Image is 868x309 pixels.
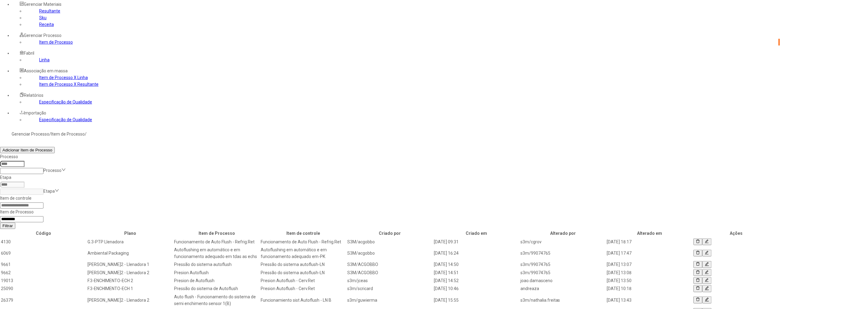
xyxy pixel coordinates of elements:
[87,246,173,260] td: Ambiental Packaging
[174,230,260,237] th: Item de Processo
[39,15,47,20] a: Sku
[607,293,693,307] td: [DATE] 13:43
[39,82,99,87] a: Item de Processo X Resultante
[607,230,693,237] th: Alterado em
[174,285,260,292] td: Pressão do sistema de Autoflush
[520,293,606,307] td: s3m/nathalia.freitas
[607,269,693,276] td: [DATE] 13:08
[520,285,606,292] td: andreaza
[24,2,61,7] span: Gerenciar Materiais
[43,168,61,173] nz-select-placeholder: Processo
[520,246,606,260] td: s3m/99074765
[2,148,52,152] span: Adicionar Item de Processo
[347,246,433,260] td: S3M/acgobbo
[39,117,92,122] a: Especificação de Qualidade
[24,93,43,98] span: Relatórios
[260,238,346,245] td: Funcionamento de Auto Flush - Refrig.Ret
[1,230,87,237] th: Código
[347,261,433,268] td: S3M/ACGOBBO
[39,57,50,62] a: Linha
[434,269,520,276] td: [DATE] 14:51
[1,293,87,307] td: 26379
[43,189,55,194] nz-select-placeholder: Etapa
[2,224,13,228] span: Filtrar
[347,285,433,292] td: s3m/scricard
[24,111,46,115] span: Importação
[87,269,173,276] td: [PERSON_NAME]2 - Llenadora 2
[607,277,693,284] td: [DATE] 13:50
[24,68,68,73] span: Associação em massa
[260,285,346,292] td: Presion Autoflush - Cerv.Ret
[1,261,87,268] td: 9661
[87,277,173,284] td: F.3-ENCHIMENTO-ECH 2
[87,238,173,245] td: G.3-PTP Llenadora
[434,261,520,268] td: [DATE] 14:50
[607,246,693,260] td: [DATE] 17:47
[347,277,433,284] td: s3m/jceas
[434,230,520,237] th: Criado em
[174,269,260,276] td: Presion Autoflush
[260,293,346,307] td: Funcionamiento sist Autoflush - LN B
[260,261,346,268] td: Pressão do sistema autoflush-LN
[434,293,520,307] td: [DATE] 15:55
[85,132,87,136] nz-breadcrumb-separator: /
[520,269,606,276] td: s3m/99074765
[434,246,520,260] td: [DATE] 16:24
[434,277,520,284] td: [DATE] 14:52
[12,132,49,136] a: Gerenciar Processo
[347,269,433,276] td: S3M/ACGOBBO
[87,261,173,268] td: [PERSON_NAME]2 - Llenadora 1
[347,230,433,237] th: Criado por
[87,285,173,292] td: F.3-ENCHIMENTO-ECH 1
[39,9,60,13] a: Resultante
[1,277,87,284] td: 19013
[87,230,173,237] th: Plano
[520,277,606,284] td: joao.damasceno
[520,261,606,268] td: s3m/99074765
[87,293,173,307] td: [PERSON_NAME]2 - Llenadora 2
[260,246,346,260] td: Autoflushing em automático e em funcionamento adequado em-PK
[520,238,606,245] td: s3m/cgrov
[39,75,88,80] a: Item de Processo X Linha
[260,230,346,237] th: Item de controle
[1,269,87,276] td: 9662
[1,246,87,260] td: 6069
[1,285,87,292] td: 25090
[434,238,520,245] td: [DATE] 09:31
[347,238,433,245] td: S3M/acgobbo
[607,285,693,292] td: [DATE] 10:18
[39,40,73,45] a: Item de Processo
[1,238,87,245] td: 4130
[49,132,51,136] nz-breadcrumb-separator: /
[520,230,606,237] th: Alterado por
[434,285,520,292] td: [DATE] 10:46
[174,277,260,284] td: Presion de Autoflush
[174,246,260,260] td: Autoflushing em automático e em funcionamento adequado em tdas as echs
[39,22,54,27] a: Receita
[607,261,693,268] td: [DATE] 13:07
[24,51,34,56] span: Fabril
[347,293,433,307] td: s3m/guwierma
[607,238,693,245] td: [DATE] 18:17
[260,269,346,276] td: Pressão do sistema autoflush-LN
[39,100,92,104] a: Especificação de Qualidade
[693,230,779,237] th: Ações
[174,293,260,307] td: Auto flush - Funcionamento do sistema de semi enchimento sensor 1(B)
[24,33,61,38] span: Gerenciar Processo
[174,238,260,245] td: Funcionamento de Auto Flush - Refrig.Ret
[51,132,85,136] a: Item de Processo
[260,277,346,284] td: Presion Autoflush - Cerv.Ret
[174,261,260,268] td: Pressão do sistema autoflush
